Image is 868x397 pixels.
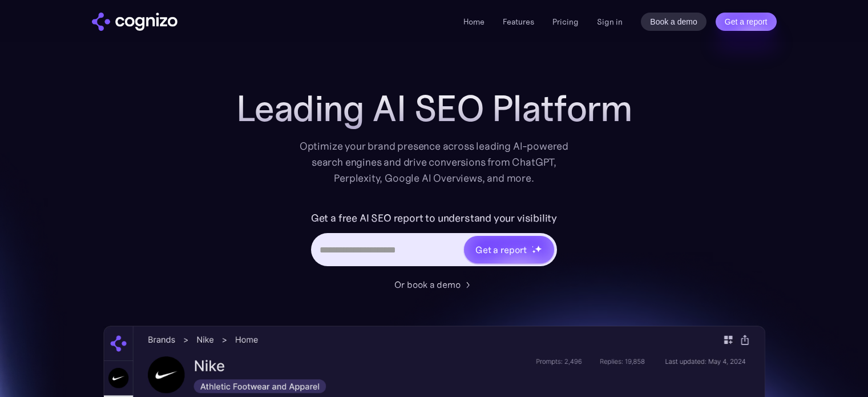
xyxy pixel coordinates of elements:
img: star [532,250,536,254]
a: Or book a demo [394,278,474,291]
label: Get a free AI SEO report to understand your visibility [311,209,557,227]
a: Sign in [597,15,623,29]
a: Features [503,17,534,27]
img: star [535,245,542,252]
div: Optimize your brand presence across leading AI-powered search engines and drive conversions from ... [294,138,575,186]
form: Hero URL Input Form [311,209,557,272]
a: Home [463,17,485,27]
a: Get a reportstarstarstar [463,235,555,264]
a: home [92,13,177,31]
a: Book a demo [641,13,706,31]
img: cognizo logo [92,13,177,31]
a: Pricing [552,17,579,27]
img: star [532,246,534,247]
div: Get a report [475,243,527,256]
a: Get a report [716,13,777,31]
h1: Leading AI SEO Platform [236,88,632,129]
div: Or book a demo [394,278,461,291]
